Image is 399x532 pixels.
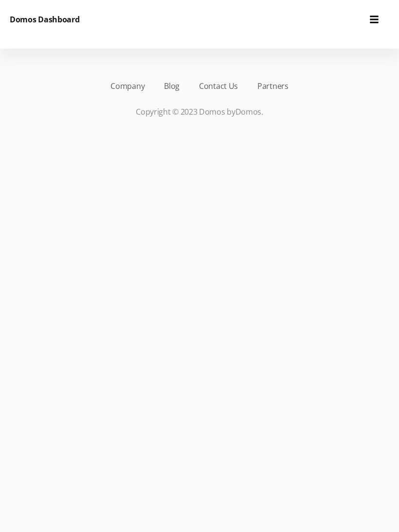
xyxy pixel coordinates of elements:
[110,80,145,92] a: Company
[164,80,180,92] a: Blog
[236,106,262,117] a: Domos
[10,14,80,25] h6: Domos Dashboard
[257,80,289,92] a: Partners
[24,106,375,118] p: Copyright © 2023 Domos by .
[199,80,238,92] a: Contact Us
